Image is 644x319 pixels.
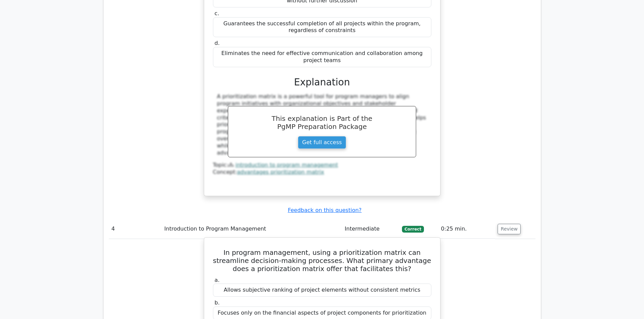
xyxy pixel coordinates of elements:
[217,77,427,88] h3: Explanation
[402,226,424,233] span: Correct
[498,224,521,234] button: Review
[438,219,495,239] td: 0:25 min.
[213,162,431,169] div: Topic:
[237,169,324,175] a: advantages prioritization matrix
[162,219,342,239] td: Introduction to Program Management
[213,169,431,176] div: Concept:
[235,162,338,168] a: introduction to program management
[298,136,346,149] a: Get full access
[288,207,361,213] a: Feedback on this question?
[215,277,220,283] span: a.
[213,47,431,67] div: Eliminates the need for effective communication and collaboration among project teams
[342,219,399,239] td: Intermediate
[213,17,431,37] div: Guarantees the successful completion of all projects within the program, regardless of constraints
[217,93,427,156] div: A prioritization matrix is a powerful tool for program managers to align program initiatives with...
[212,248,432,273] h5: In program management, using a prioritization matrix can streamline decision-making processes. Wh...
[215,40,220,46] span: d.
[213,284,431,297] div: Allows subjective ranking of project elements without consistent metrics
[109,219,162,239] td: 4
[215,299,220,306] span: b.
[215,10,219,17] span: c.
